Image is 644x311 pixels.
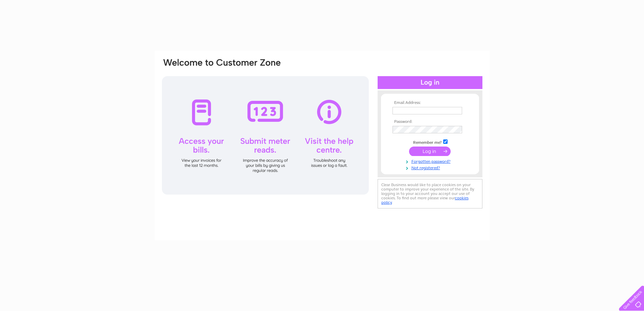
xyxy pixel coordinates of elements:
[391,119,469,124] th: Password:
[392,158,469,164] a: Forgotten password?
[392,164,469,171] a: Not registered?
[409,147,451,156] input: Submit
[381,196,469,205] a: cookies policy
[391,101,469,105] th: Email Address:
[378,179,482,208] div: Clear Business would like to place cookies on your computer to improve your experience of the sit...
[391,138,469,145] td: Remember me?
